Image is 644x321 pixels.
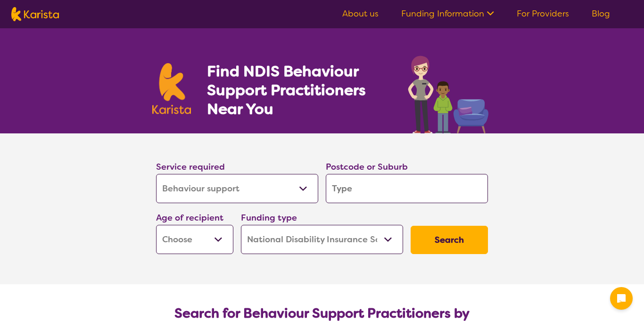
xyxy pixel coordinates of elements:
a: Blog [592,8,610,19]
label: Postcode or Suburb [326,161,408,173]
img: Karista logo [11,7,59,21]
label: Service required [156,161,225,173]
button: Search [411,226,488,254]
a: For Providers [517,8,569,19]
a: About us [342,8,379,19]
label: Funding type [241,212,297,223]
label: Age of recipient [156,212,223,223]
img: Karista logo [152,63,191,114]
h1: Find NDIS Behaviour Support Practitioners Near You [207,62,389,118]
a: Funding Information [401,8,494,19]
input: Type [326,174,488,203]
img: behaviour-support [405,51,492,133]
